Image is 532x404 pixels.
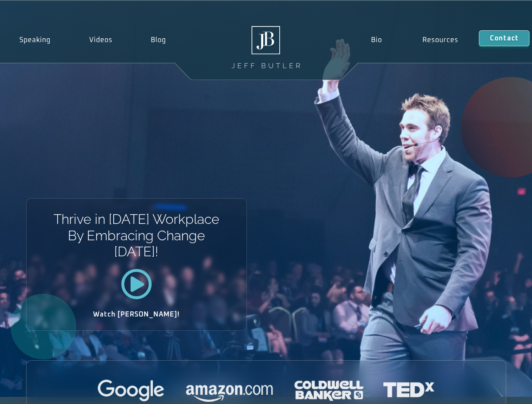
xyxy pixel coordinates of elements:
a: Contact [479,30,529,46]
a: Videos [70,30,132,50]
a: Resources [402,30,479,50]
h2: Watch [PERSON_NAME]! [56,311,217,318]
span: Contact [490,35,519,42]
h1: Thrive in [DATE] Workplace By Embracing Change [DATE]! [53,211,220,260]
nav: Menu [350,30,479,50]
a: Blog [131,30,185,50]
a: Bio [350,30,402,50]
